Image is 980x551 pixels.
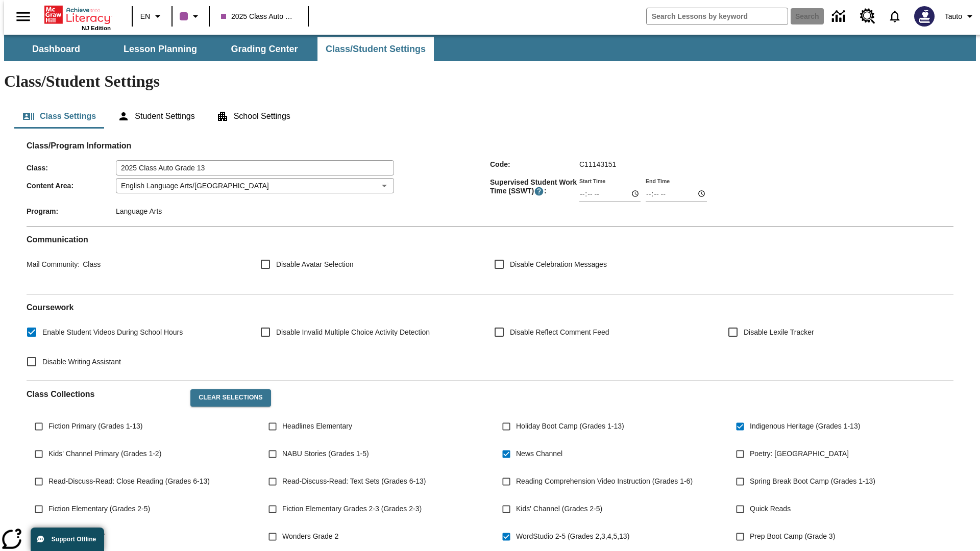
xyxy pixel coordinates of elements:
span: Indigenous Heritage (Grades 1-13) [750,421,860,432]
span: Kids' Channel Primary (Grades 1-2) [48,448,161,459]
span: Fiction Elementary Grades 2-3 (Grades 2-3) [282,504,422,514]
h2: Communication [27,235,953,244]
button: Clear Selections [190,389,271,407]
button: Grading Center [213,37,315,61]
button: Student Settings [109,104,203,129]
span: Read-Discuss-Read: Close Reading (Grades 6-13) [48,476,210,487]
span: Code : [490,160,579,168]
label: End Time [646,177,670,185]
button: Profile/Settings [941,7,980,26]
button: School Settings [208,104,299,129]
button: Supervised Student Work Time is the timeframe when students can take LevelSet and when lessons ar... [534,186,544,196]
button: Class color is purple. Change class color [176,7,206,26]
button: Class Settings [14,104,104,129]
button: Language: EN, Select a language [136,7,168,26]
div: Class/Student Settings [14,104,966,129]
span: Spring Break Boot Camp (Grades 1-13) [750,476,875,487]
span: Prep Boot Camp (Grade 3) [750,531,835,542]
span: Class [80,260,101,268]
span: WordStudio 2-5 (Grades 2,3,4,5,13) [516,531,629,542]
img: Avatar [914,6,935,27]
span: Disable Lexile Tracker [744,327,814,338]
span: Fiction Primary (Grades 1-13) [48,421,142,432]
span: Disable Reflect Comment Feed [510,327,609,338]
span: Disable Invalid Multiple Choice Activity Detection [276,327,430,338]
h2: Class/Program Information [27,141,953,151]
button: Class/Student Settings [317,37,434,61]
span: Class : [27,164,116,172]
div: Class/Program Information [27,151,953,218]
h2: Class Collections [27,389,182,399]
span: Enable Student Videos During School Hours [42,327,183,338]
div: Coursework [27,303,953,372]
a: Notifications [881,3,908,30]
span: Mail Community : [27,260,80,268]
a: Data Center [826,3,854,31]
input: Class [116,160,394,176]
div: English Language Arts/[GEOGRAPHIC_DATA] [116,178,394,193]
button: Select a new avatar [908,3,941,30]
span: NABU Stories (Grades 1-5) [282,448,369,459]
button: Lesson Planning [109,37,211,61]
button: Dashboard [5,37,107,61]
span: Quick Reads [750,504,791,514]
a: Home [44,5,111,25]
span: Test course 10/17 [48,531,105,542]
span: Fiction Elementary (Grades 2-5) [48,504,150,514]
span: C11143151 [579,160,616,168]
span: 2025 Class Auto Grade 13 [221,11,297,22]
h2: Course work [27,303,953,312]
div: SubNavbar [4,35,976,61]
label: Start Time [579,177,605,185]
span: Headlines Elementary [282,421,352,432]
span: Support Offline [52,536,96,543]
span: Language Arts [116,207,162,215]
span: Disable Writing Assistant [42,357,121,367]
span: Kids' Channel (Grades 2-5) [516,504,602,514]
span: Read-Discuss-Read: Text Sets (Grades 6-13) [282,476,426,487]
span: Disable Celebration Messages [510,259,607,270]
span: NJ Edition [82,25,111,31]
span: News Channel [516,448,562,459]
span: Program : [27,207,116,215]
span: Reading Comprehension Video Instruction (Grades 1-6) [516,476,693,487]
span: Content Area : [27,182,116,190]
button: Support Offline [31,528,104,551]
span: Disable Avatar Selection [276,259,354,270]
a: Resource Center, Will open in new tab [854,3,881,30]
button: Open side menu [8,2,38,32]
div: Communication [27,235,953,286]
span: Tauto [945,11,962,22]
div: SubNavbar [4,37,435,61]
h1: Class/Student Settings [4,72,976,91]
span: EN [140,11,150,22]
span: Wonders Grade 2 [282,531,338,542]
span: Holiday Boot Camp (Grades 1-13) [516,421,624,432]
input: search field [647,8,788,24]
span: Poetry: [GEOGRAPHIC_DATA] [750,448,849,459]
span: Supervised Student Work Time (SSWT) : [490,178,579,196]
div: Home [44,4,111,31]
